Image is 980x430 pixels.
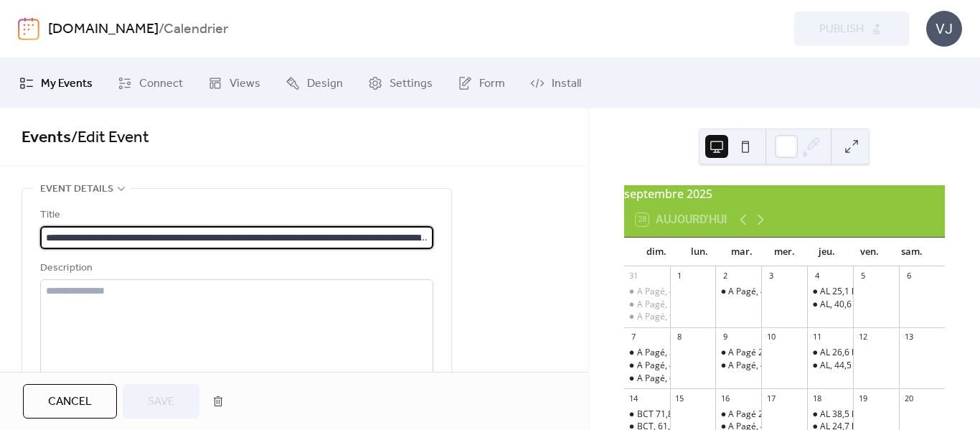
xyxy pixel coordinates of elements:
div: 31 [628,271,639,281]
div: ven. [848,238,890,266]
div: A Pagé, 40,1 km Rg Ste-Julie, 2e Rg (aller retour), Voie de contournement. Commandité par Boucher... [715,286,761,298]
div: AL, 44,5 km St-Liguori, St-Jacques, Ste-Marie, Crabtree, St-Paul. Commandité par Boies [807,360,853,372]
div: A Pagé, 39,6 km St-Ambroise, Ste-Marceline. Commandité par Municipalité de St-Ambroise service mu... [624,347,670,359]
a: [DOMAIN_NAME] [48,16,159,43]
div: dim. [636,238,678,266]
a: Design [275,64,354,103]
div: 7 [628,332,639,342]
span: Design [307,75,343,93]
div: 10 [765,332,776,342]
span: Settings [390,75,433,93]
div: BCT 71,8 km St-Gérard, l'Épiphanie, l'Assomption, Rg Point-du-Jour-Nord. Commandité par Pulsion S... [624,408,670,421]
div: AL, 40,6 km Rg Cyrille-Beaudry, St-Gérard, Rg Nord, Crabtree. Commandité par Clinique Éric Dupuis... [807,299,853,311]
div: VJ [926,11,962,47]
div: septembre 2025 [624,185,945,202]
div: lun. [678,238,720,266]
div: 1 [674,271,685,281]
a: My Events [9,64,103,103]
div: 20 [903,393,914,403]
div: Title [40,207,430,224]
a: Views [197,64,271,103]
div: 2 [720,271,730,281]
div: 15 [674,393,685,403]
div: 16 [720,393,730,403]
button: Cancel [23,384,117,419]
div: 17 [765,393,776,403]
div: 9 [720,332,730,342]
span: Form [479,75,505,93]
div: A Pagé, 90,1 km Rawdon, St-Alphonse, Ste-Béatrix, Ste-Mélanie. Commandité par Val Délice [624,311,670,323]
div: mer. [763,238,806,266]
div: AL 26,6 km Ch Cyrille-Beaudry, Crabtree, St-Paul, Ch St-Jacques [807,347,853,359]
span: Views [230,75,260,93]
div: 5 [857,271,868,281]
span: Install [552,75,581,93]
b: Calendrier [164,16,228,43]
div: AL 25,1 km St-Pierre-Sud, St-Paul, Crabtree, Petite Noraie, Voie de Contournement [807,286,853,298]
div: Description [40,260,430,277]
div: A Pagé, 48,9 km St-Liguori, St-Jacques, Ste-Marie, Crabtree. Commandité par Constuction Mike Blai... [624,360,670,372]
b: / [159,16,164,43]
div: 18 [811,393,822,403]
div: 12 [857,332,868,342]
div: 8 [674,332,685,342]
div: A Pagé, 52,2 km St-Liguori, Montéée Hamilton, Rawdon, 38e Av. Commandité par Val Délice mets maisons [624,299,670,311]
div: A Pagé 25 km Petite-Noraie, Ch St-Pierre, Rg Double, 38e av, St-Ambroise, Voie de Contournement [715,408,761,421]
div: 6 [903,271,914,281]
div: A Pagé, 67,2 km St-Liguori, St-Ambroise, Ste-Marceline, Ste-Mélanie. Commandité par La Distinctio... [624,373,670,385]
div: AL 38,5 km St-Thomas, Crabtree, St-Paul. Commandité par Son X Plus produits audio/vidéo [807,408,853,421]
div: A Pagé, 41,4 km Rg de la Petite-Noraie, St-Liguori, St-Ambroise. Commandité par Dupont photo stud... [715,360,761,372]
a: Connect [107,64,194,103]
div: 19 [857,393,868,403]
img: logo [18,17,39,40]
div: 3 [765,271,776,281]
div: A Pagé, 41,2 km Crabtree, St-Liguori, Voie de Contournement. Commandité par Trévi Joliette piscin... [624,286,670,298]
div: A Pagé 24,8 km Petite Noraie, Rivière Rouge, Rg Double, Voie de Contournement [715,347,761,359]
span: My Events [41,75,93,93]
div: 11 [811,332,822,342]
span: Connect [139,75,183,93]
div: 4 [811,271,822,281]
span: Event details [40,181,113,198]
div: jeu. [806,238,848,266]
div: 14 [628,393,639,403]
a: Settings [357,64,443,103]
a: Form [447,64,516,103]
div: 13 [903,332,914,342]
a: Install [519,64,592,103]
span: / Edit Event [71,122,149,154]
span: Cancel [48,393,92,411]
div: sam. [891,238,933,266]
div: mar. [720,238,763,266]
a: Events [22,122,71,154]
